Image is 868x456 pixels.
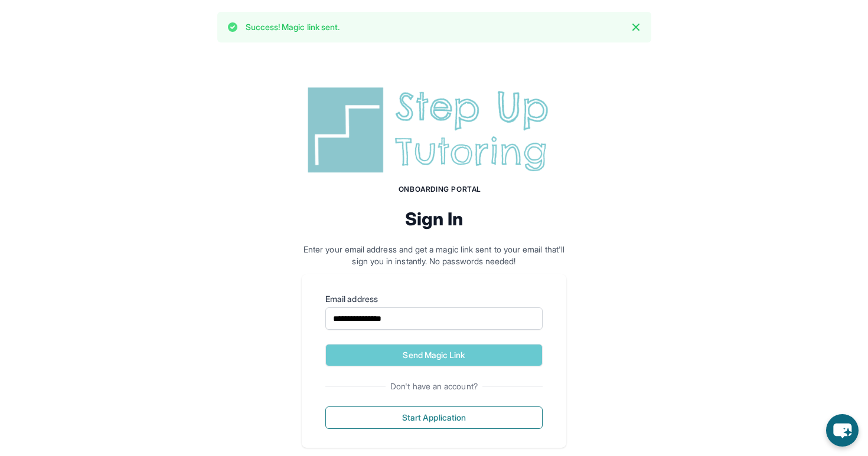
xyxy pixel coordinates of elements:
p: Enter your email address and get a magic link sent to your email that'll sign you in instantly. N... [302,244,566,267]
button: Start Application [325,406,543,429]
span: Don't have an account? [386,380,482,392]
h1: Onboarding Portal [314,185,566,194]
h2: Sign In [302,208,566,229]
button: Send Magic Link [325,344,543,366]
p: Success! Magic link sent. [246,21,340,33]
button: chat-button [826,414,859,447]
img: Step Up Tutoring horizontal logo [302,83,566,178]
label: Email address [325,293,543,305]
